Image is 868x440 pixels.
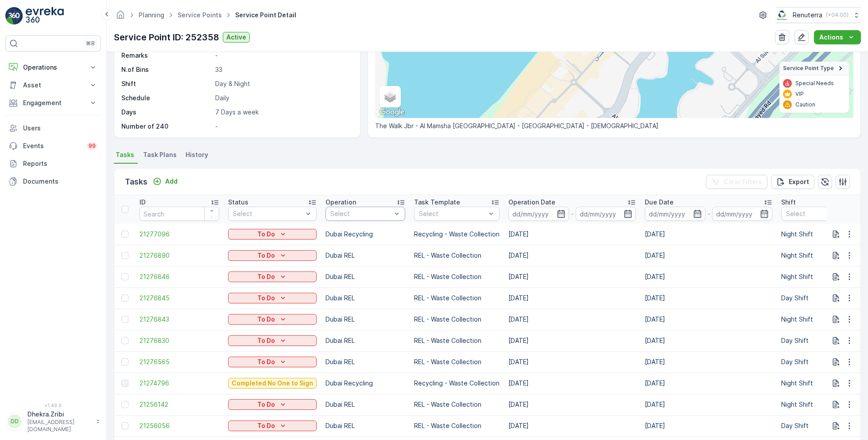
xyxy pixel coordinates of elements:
[5,94,101,112] button: Engagement
[777,287,865,309] td: Day Shift
[215,122,351,131] p: -
[23,63,83,72] p: Operations
[795,80,834,87] p: Special Needs
[5,173,101,190] a: Documents
[414,198,460,207] p: Task Template
[116,13,125,21] a: Homepage
[640,266,777,287] td: [DATE]
[645,198,674,207] p: Due Date
[5,119,101,137] a: Users
[375,122,853,130] p: The Walk Jbr - Al Mamsha [GEOGRAPHIC_DATA] - [GEOGRAPHIC_DATA] - [DEMOGRAPHIC_DATA]
[640,373,777,394] td: [DATE]
[27,410,91,419] p: Dhekra.Zribi
[257,421,275,430] p: To Do
[640,245,777,266] td: [DATE]
[257,251,275,260] p: To Do
[377,106,407,118] a: Open this area in Google Maps (opens a new window)
[640,330,777,351] td: [DATE]
[724,177,762,186] p: Clear Filters
[215,51,351,60] p: -
[504,287,640,309] td: [DATE]
[139,400,219,409] a: 21256142
[330,209,391,218] p: Select
[795,90,804,98] p: VIP
[793,11,822,20] p: Renuterra
[228,293,317,303] button: To Do
[410,266,504,287] td: REL - Waste Collection
[777,415,865,436] td: Day Shift
[215,65,351,74] p: 33
[121,295,128,302] div: Toggle Row Selected
[139,379,219,388] a: 21274796
[228,271,317,282] button: To Do
[508,207,569,221] input: dd/mm/yyyy
[139,272,219,281] span: 21276846
[228,378,317,389] button: Completed No One to Sign
[410,330,504,351] td: REL - Waste Collection
[257,357,275,366] p: To Do
[640,224,777,245] td: [DATE]
[321,266,410,287] td: Dubai REL
[139,207,219,221] input: Search
[143,150,177,159] span: Task Plans
[27,419,91,433] p: [EMAIL_ADDRESS][DOMAIN_NAME]
[777,351,865,373] td: Day Shift
[783,65,834,72] span: Service Point Type
[380,87,400,106] a: Layers
[139,230,219,239] span: 21277096
[121,316,128,323] div: Toggle Row Selected
[139,315,219,324] a: 21276843
[775,7,861,23] button: Renuterra(+04:00)
[23,98,83,107] p: Engagement
[504,245,640,266] td: [DATE]
[321,351,410,373] td: Dubai REL
[139,294,219,302] a: 21276845
[504,373,640,394] td: [DATE]
[121,65,212,74] p: N.of Bins
[777,266,865,287] td: Night Shift
[771,175,814,189] button: Export
[257,230,275,239] p: To Do
[5,403,101,408] span: v 1.49.0
[121,79,212,88] p: Shift
[712,207,773,221] input: dd/mm/yyyy
[121,122,212,131] p: Number of 240
[504,351,640,373] td: [DATE]
[777,330,865,351] td: Day Shift
[257,272,275,281] p: To Do
[321,330,410,351] td: Dubai REL
[410,394,504,415] td: REL - Waste Collection
[410,373,504,394] td: Recycling - Waste Collection
[814,30,861,44] button: Actions
[777,373,865,394] td: Night Shift
[226,33,246,42] p: Active
[786,209,847,218] p: Select
[504,309,640,330] td: [DATE]
[777,245,865,266] td: Night Shift
[795,101,815,108] p: Caution
[5,137,101,155] a: Events99
[781,198,796,207] p: Shift
[89,142,96,149] p: 99
[779,62,849,75] summary: Service Point Type
[504,266,640,287] td: [DATE]
[121,380,128,387] div: Toggle Row Selected
[775,10,789,20] img: Screenshot_2024-07-26_at_13.33.01.png
[121,358,128,365] div: Toggle Row Selected
[504,330,640,351] td: [DATE]
[228,198,248,207] p: Status
[139,11,164,19] a: Planning
[121,273,128,280] div: Toggle Row Selected
[504,415,640,436] td: [DATE]
[139,421,219,430] span: 21256056
[139,336,219,345] span: 21276830
[321,287,410,309] td: Dubai REL
[86,40,95,47] p: ⌘B
[23,159,97,168] p: Reports
[139,357,219,366] a: 21276565
[410,351,504,373] td: REL - Waste Collection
